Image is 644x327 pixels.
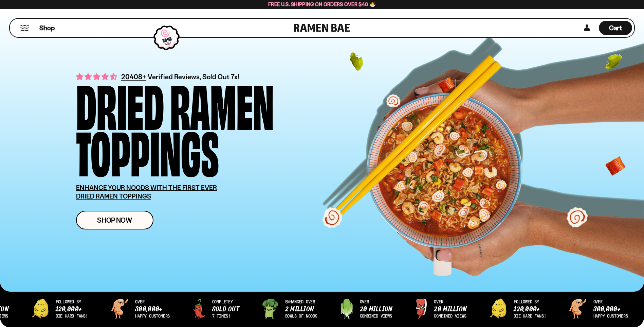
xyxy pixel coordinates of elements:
[76,127,219,173] div: Toppings
[39,23,55,33] span: Shop
[76,211,153,229] a: Shop Now
[268,1,376,7] span: Free U.S. Shipping on Orders over $40 🍜
[599,19,632,37] div: Cart
[76,184,217,200] u: ENHANCE YOUR NOODS WITH THE FIRST EVER DRIED RAMEN TOPPINGS
[609,24,622,32] span: Cart
[170,80,274,127] div: Ramen
[39,21,55,35] a: Shop
[20,25,29,31] button: Mobile Menu Trigger
[97,217,132,224] span: Shop Now
[76,80,164,127] div: Dried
